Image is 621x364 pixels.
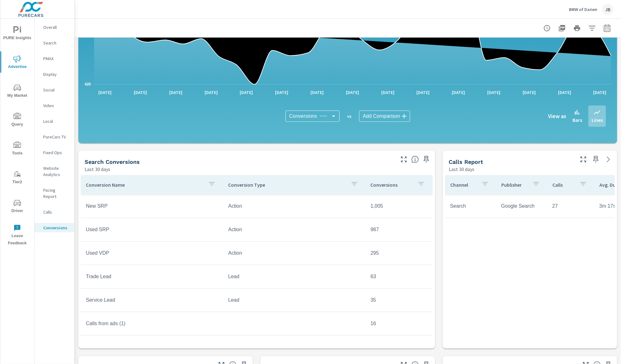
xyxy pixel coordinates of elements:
div: Conversions [285,111,340,122]
p: Calls [43,209,69,215]
div: Pacing Report [34,185,74,201]
h5: Search Conversions [85,159,140,165]
p: [DATE] [518,89,540,96]
p: [DATE] [342,89,363,96]
a: See more details in report [603,154,613,164]
p: Bars [572,116,582,124]
p: Search [43,40,69,46]
p: Conversion Name [86,182,203,188]
div: Local [34,117,74,126]
div: Add Comparison [359,111,410,122]
button: Print Report [571,22,583,34]
button: Make Fullscreen [578,154,588,164]
p: [DATE] [94,89,116,96]
span: Tier2 [2,170,32,186]
div: JB [602,4,613,15]
p: [DATE] [236,89,258,96]
p: Video [43,102,69,109]
div: Website Analytics [34,164,74,179]
td: Lead [223,269,365,284]
button: Make Fullscreen [399,154,409,164]
div: Calls [34,207,74,217]
div: nav menu [0,19,34,249]
td: 295 [366,245,432,261]
p: Fixed Ops [43,149,69,156]
span: PURE Insights [2,26,32,42]
span: Tools [2,142,32,157]
td: New SRP [81,198,223,214]
p: Display [43,71,69,77]
p: Channel [450,182,476,188]
button: Apply Filters [586,22,598,34]
p: [DATE] [412,89,434,96]
p: [DATE] [271,89,293,96]
p: vs [340,113,359,119]
td: Action [223,222,365,237]
td: 987 [366,222,432,237]
p: Last 30 days [449,165,475,173]
span: Save this to your personalized report [421,154,431,164]
div: Video [34,101,74,110]
p: BMW of Darien [569,7,597,12]
p: [DATE] [200,89,222,96]
td: Action [223,245,365,261]
td: 35 [366,292,432,308]
p: [DATE] [589,89,611,96]
span: Conversions [289,113,317,119]
button: Select Date Range [601,22,613,34]
td: Trade Lead [81,269,223,284]
div: Conversions [34,223,74,232]
div: Display [34,70,74,79]
p: Conversion Type [228,182,345,188]
td: 63 [366,269,432,284]
div: Fixed Ops [34,148,74,157]
div: Search [34,38,74,48]
div: PMAX [34,54,74,63]
td: Used SRP [81,222,223,237]
td: Service Lead [81,292,223,308]
div: Social [34,85,74,95]
td: Google Search [496,198,547,214]
span: Save this to your personalized report [591,154,601,164]
p: [DATE] [377,89,399,96]
td: 1,005 [366,198,432,214]
td: Action [223,198,365,214]
td: Search [445,198,496,214]
p: [DATE] [448,89,470,96]
span: Query [2,113,32,128]
p: Local [43,118,69,124]
h6: View as [548,113,566,119]
text: 420 [85,82,91,86]
h5: Calls Report [449,159,483,165]
p: PMAX [43,55,69,62]
p: Social [43,87,69,93]
td: 16 [366,316,432,331]
p: Website Analytics [43,165,69,178]
span: Search Conversions include Actions, Leads and Unmapped Conversions [411,156,419,163]
td: 27 [547,198,594,214]
span: Driver [2,199,32,215]
span: Add Comparison [363,113,400,119]
p: [DATE] [554,89,576,96]
div: PureCars TV [34,132,74,142]
div: Overall [34,23,74,32]
p: Conversions [371,182,412,188]
button: "Export Report to PDF" [556,22,568,34]
td: Calls from ads (1) [81,316,223,331]
td: Lead [223,292,365,308]
p: [DATE] [129,89,151,96]
p: Publisher [501,182,527,188]
p: Conversions [43,225,69,231]
span: Leave Feedback [2,224,32,247]
p: Lines [592,116,603,124]
p: PureCars TV [43,134,69,140]
span: My Market [2,84,32,99]
td: Used VDP [81,245,223,261]
p: Overall [43,24,69,30]
p: [DATE] [306,89,328,96]
p: Pacing Report [43,187,69,200]
p: [DATE] [483,89,505,96]
p: Calls [552,182,574,188]
p: Last 30 days [85,165,110,173]
p: [DATE] [165,89,187,96]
